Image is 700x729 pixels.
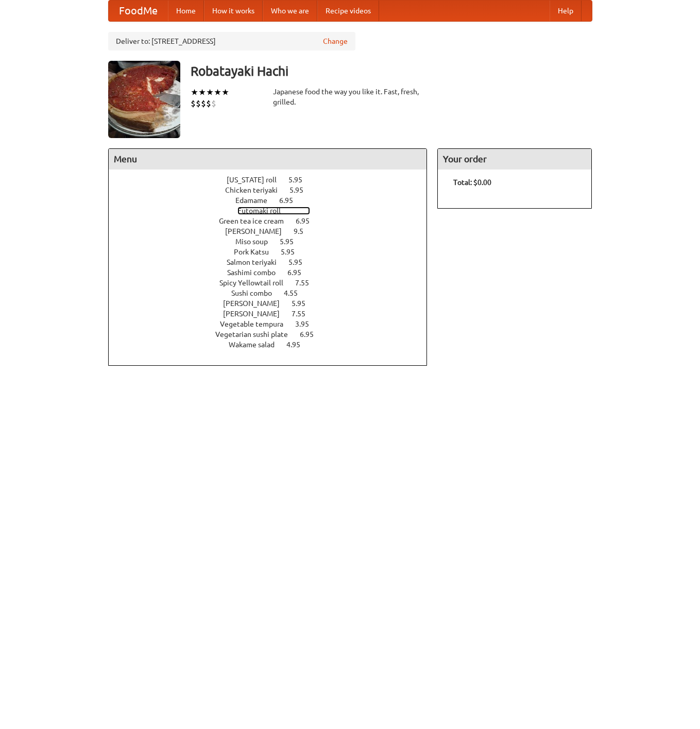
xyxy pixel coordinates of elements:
a: Pork Katsu 5.95 [234,248,314,256]
a: Help [550,1,582,21]
b: Total: $0.00 [453,178,491,187]
span: [PERSON_NAME] [223,299,290,308]
a: [PERSON_NAME] 7.55 [223,310,325,318]
span: Sushi combo [231,289,282,297]
a: Salmon teriyaki 5.95 [227,258,321,266]
span: Chicken teriyaki [225,186,288,194]
span: [US_STATE] roll [227,176,287,184]
li: $ [206,98,211,109]
li: ★ [214,87,221,98]
span: 5.95 [281,248,305,256]
span: [PERSON_NAME] [223,310,290,318]
li: $ [196,98,201,109]
span: 5.95 [289,186,314,194]
a: Change [323,36,348,46]
span: Vegetable tempura [220,320,294,328]
span: 3.95 [295,320,319,328]
a: Chicken teriyaki 5.95 [225,186,322,194]
span: 4.55 [284,289,308,297]
span: 5.95 [288,258,313,266]
h4: Menu [109,149,427,169]
li: $ [211,98,216,109]
a: Who we are [263,1,317,21]
a: [PERSON_NAME] 5.95 [223,299,325,308]
span: 5.95 [280,238,304,246]
span: 6.95 [296,217,320,225]
a: Sashimi combo 6.95 [227,268,320,277]
a: Futomaki roll [237,207,310,215]
span: Salmon teriyaki [227,258,287,266]
span: 7.55 [295,279,319,287]
span: 5.95 [288,176,313,184]
span: 6.95 [279,196,303,205]
a: Home [168,1,204,21]
li: ★ [221,87,229,98]
span: Green tea ice cream [219,217,294,225]
a: Wakame salad 4.95 [229,341,319,349]
a: How it works [204,1,263,21]
a: FoodMe [109,1,168,21]
span: 4.95 [286,341,311,349]
a: Sushi combo 4.55 [231,289,317,297]
a: [US_STATE] roll 5.95 [227,176,321,184]
span: 7.55 [292,310,316,318]
span: Wakame salad [229,341,285,349]
span: Spicy Yellowtail roll [219,279,294,287]
a: Green tea ice cream 6.95 [219,217,329,225]
h3: Robatayaki Hachi [191,61,592,81]
span: Miso soup [235,238,278,246]
span: 5.95 [292,299,316,308]
span: [PERSON_NAME] [225,227,292,235]
span: 6.95 [300,330,324,338]
a: Recipe videos [317,1,379,21]
div: Deliver to: [STREET_ADDRESS] [108,32,355,50]
span: 6.95 [287,268,312,277]
li: ★ [198,87,206,98]
a: Vegetarian sushi plate 6.95 [215,330,333,338]
li: ★ [191,87,198,98]
span: Sashimi combo [227,268,286,277]
a: Miso soup 5.95 [235,238,313,246]
span: Futomaki roll [237,207,291,215]
li: $ [201,98,206,109]
img: angular.jpg [108,61,180,138]
span: Edamame [235,196,278,205]
div: Japanese food the way you like it. Fast, fresh, grilled. [273,87,428,107]
a: Vegetable tempura 3.95 [220,320,328,328]
a: Spicy Yellowtail roll 7.55 [219,279,328,287]
h4: Your order [438,149,591,169]
li: $ [191,98,196,109]
a: Edamame 6.95 [235,196,312,205]
li: ★ [206,87,214,98]
span: 9.5 [294,227,314,235]
span: Pork Katsu [234,248,279,256]
span: Vegetarian sushi plate [215,330,298,338]
a: [PERSON_NAME] 9.5 [225,227,322,235]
